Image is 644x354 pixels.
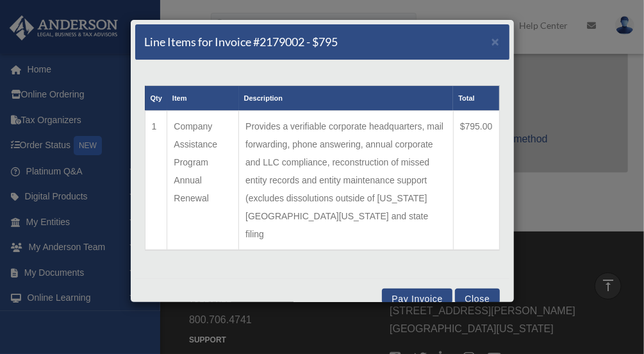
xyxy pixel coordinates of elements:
th: Description [239,86,454,111]
th: Total [453,86,499,111]
td: Provides a verifiable corporate headquarters, mail forwarding, phone answering, annual corporate ... [239,111,454,251]
button: Pay Invoice [382,289,452,303]
td: 1 [145,111,167,251]
td: $795.00 [453,111,499,251]
button: Close [491,35,500,48]
th: Qty [145,86,167,111]
button: Close [455,289,499,303]
h5: Line Items for Invoice #2179002 - $795 [145,34,338,50]
td: Company Assistance Program Annual Renewal [167,111,239,251]
th: Item [167,86,239,111]
span: × [491,34,500,49]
